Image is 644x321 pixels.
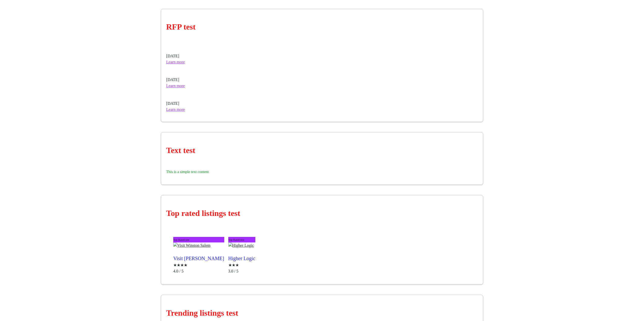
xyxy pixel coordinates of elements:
[228,257,255,261] a: Higher Logic
[184,263,187,267] span: ★
[173,257,224,261] a: Visit [PERSON_NAME]
[166,307,478,319] h2: Trending listings test
[166,169,478,175] div: This is a simple text content
[228,238,255,242] p: Top Rated test
[232,263,235,267] span: ★
[228,269,238,273] span: 3.0 / 5
[166,78,179,82] small: [DATE]
[173,238,224,242] p: Top Rated test
[180,263,184,267] span: ★
[166,84,185,88] a: Learn more
[228,263,232,267] span: ★
[166,21,478,33] h2: RFP test
[235,263,239,267] span: ★
[173,263,177,267] span: ★
[228,256,255,261] span: Higher Logic
[173,256,224,261] span: Visit [PERSON_NAME]
[173,269,183,273] span: 4.0 / 5
[177,263,180,267] span: ★
[173,242,210,249] img: Visit Winston Salem
[228,242,254,249] img: Higher Logic
[166,54,179,58] small: [DATE]
[166,207,478,219] h2: Top rated listings test
[166,107,185,112] a: Learn more
[166,60,185,64] a: Learn more
[166,144,478,156] h2: Text test
[166,101,179,106] small: [DATE]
